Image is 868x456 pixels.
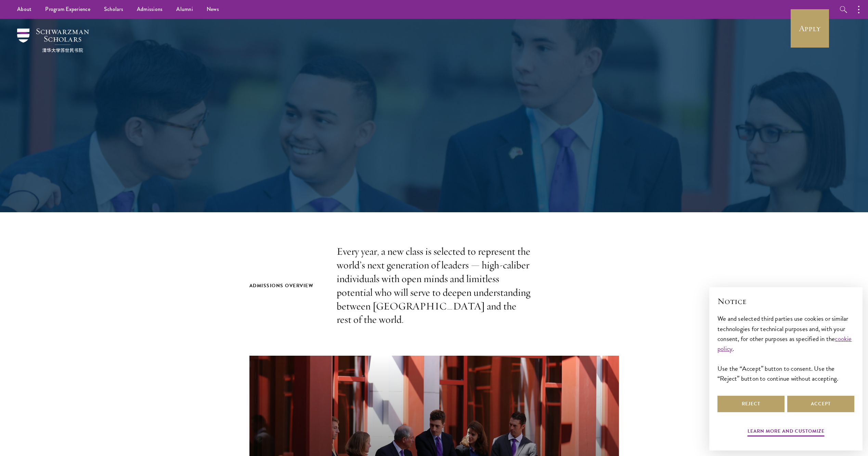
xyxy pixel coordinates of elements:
a: Apply [791,9,829,48]
div: We and selected third parties use cookies or similar technologies for technical purposes and, wit... [717,314,854,383]
h2: Notice [717,295,854,307]
img: Schwarzman Scholars [17,28,89,52]
a: cookie policy [717,334,852,354]
button: Learn more and customize [748,427,825,438]
button: Reject [717,396,785,412]
h2: Admissions Overview [249,281,323,290]
p: Every year, a new class is selected to represent the world’s next generation of leaders — high-ca... [337,245,532,327]
button: Accept [787,396,854,412]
